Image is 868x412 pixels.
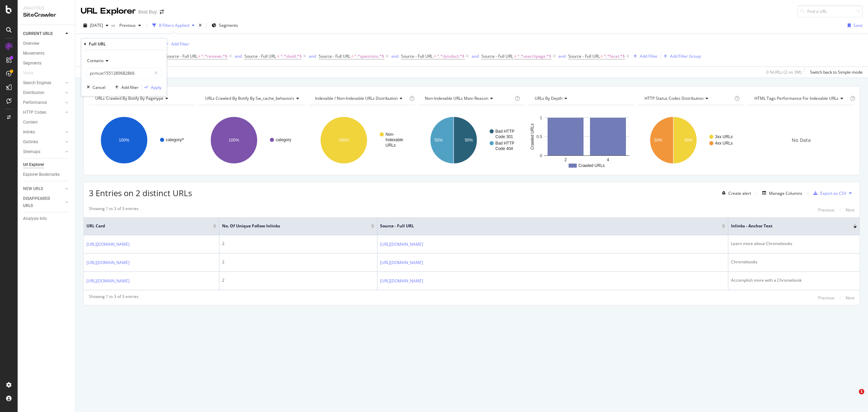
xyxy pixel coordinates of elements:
[86,278,130,284] a: [URL][DOMAIN_NAME]
[23,138,63,146] a: Outlinks
[437,52,465,61] span: ^.*/product.*$
[380,223,712,229] span: Source - Full URL
[222,241,374,247] div: 2
[23,148,63,155] a: Sitemaps
[23,195,57,209] div: DISAPPEARED URLS
[391,53,398,59] div: and
[495,134,513,139] text: Code 301
[601,53,603,59] span: ≠
[766,69,802,75] div: 0 % URLs ( 2 on 3M )
[495,146,513,151] text: Code 404
[818,207,834,213] div: Previous
[198,53,201,59] span: ≠
[222,223,361,229] span: No. of Unique Follow Inlinks
[792,137,811,144] span: No Data
[81,5,136,17] div: URL Explorer
[818,294,834,302] button: Previous
[23,138,38,146] div: Outlinks
[810,69,863,75] div: Switch back to Simple mode
[23,50,70,57] a: Movements
[23,109,46,116] div: HTTP Codes
[23,215,70,222] a: Analysis Info
[846,206,854,214] button: Next
[528,111,635,170] svg: A chart.
[86,259,130,266] a: [URL][DOMAIN_NAME]
[23,89,63,96] a: Distribution
[807,67,863,78] button: Switch back to Simple mode
[23,11,70,19] div: SiteCrawler
[209,20,241,31] button: Segments
[23,30,53,37] div: CURRENT URLS
[434,53,436,59] span: ≠
[93,85,105,90] div: Cancel
[205,95,294,101] span: URLs Crawled By Botify By sw_cache_behaviors
[23,161,70,168] a: Url Explorer
[604,52,625,61] span: ^.*facet.*$
[160,10,164,14] div: arrow-right-arrow-left
[715,141,733,146] text: 4xx URLs
[472,53,479,59] div: and
[315,95,398,101] span: Indexable / Non-Indexable URLs distribution
[229,138,239,143] text: 100%
[845,389,861,405] iframe: Intercom live chat
[23,79,63,87] a: Search Engines
[434,138,442,143] text: 50%
[530,124,535,150] text: Crawled URLs
[818,206,834,214] button: Previous
[380,278,423,284] a: [URL][DOMAIN_NAME]
[731,277,857,283] div: Accomplish more with a Chromebook
[465,138,473,143] text: 50%
[277,53,279,59] span: ≠
[540,115,542,120] text: 1
[166,53,197,59] span: Source - Full URL
[94,93,189,104] h4: URLs Crawled By Botify By pagetype
[23,99,47,106] div: Performance
[558,53,566,59] div: and
[23,185,43,192] div: NEW URLS
[23,40,39,47] div: Overview
[731,259,857,265] div: Chromebooks
[380,241,423,248] a: [URL][DOMAIN_NAME]
[197,22,203,29] div: times
[23,40,70,47] a: Overview
[578,163,605,168] text: Crawled URLs
[222,277,374,283] div: 2
[670,53,701,59] div: Add Filter Group
[138,8,157,15] div: Best Buy
[23,195,63,209] a: DISAPPEARED URLS
[853,22,863,28] div: Save
[23,171,60,178] div: Explorer Bookmarks
[166,137,184,142] text: category/*
[338,138,349,143] text: 100%
[643,93,733,104] h4: HTTP Status Codes Distribution
[95,95,163,101] span: URLs Crawled By Botify By pagetype
[117,20,144,31] button: Previous
[235,53,242,59] button: and
[846,207,854,213] div: Next
[685,138,693,143] text: 50%
[661,52,701,60] button: Add Filter Group
[386,137,403,142] text: Indexable
[565,157,567,162] text: 2
[23,60,41,67] div: Segments
[23,79,51,87] div: Search Engines
[533,93,629,104] h4: URLs by Depth
[845,20,863,31] button: Save
[23,148,40,155] div: Sitemaps
[23,99,63,106] a: Performance
[244,53,276,59] span: Source - Full URL
[517,52,551,61] span: ^.*searchpage.*$
[89,111,195,170] div: A chart.
[86,241,130,248] a: [URL][DOMAIN_NAME]
[23,70,40,77] a: Visits
[846,294,854,302] button: Next
[23,60,70,67] a: Segments
[23,129,63,136] a: Inlinks
[728,190,751,196] div: Create alert
[112,84,139,91] button: Add filter
[558,53,566,59] button: and
[820,190,846,196] div: Export as CSV
[204,93,304,104] h4: URLs Crawled By Botify By sw_cache_behaviors
[535,95,563,101] span: URLs by Depth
